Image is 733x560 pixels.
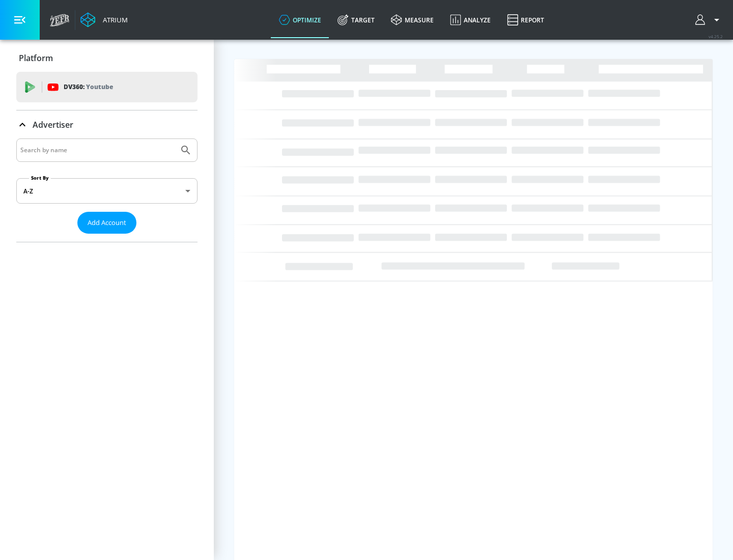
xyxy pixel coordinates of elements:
span: v 4.25.2 [709,34,723,39]
div: Advertiser [16,110,198,139]
a: Analyze [442,2,499,38]
div: Advertiser [16,138,198,242]
p: Platform [19,52,53,64]
a: Target [329,2,383,38]
div: Atrium [99,15,128,24]
a: Report [499,2,552,38]
a: Atrium [80,12,128,27]
button: Add Account [77,212,136,234]
p: Advertiser [33,119,73,130]
div: DV360: Youtube [16,72,198,102]
input: Search by name [20,144,175,157]
nav: list of Advertiser [16,234,198,242]
p: DV360: [64,81,113,93]
p: Youtube [86,81,113,92]
span: Add Account [88,217,126,229]
a: optimize [271,2,329,38]
div: A-Z [16,178,198,204]
a: measure [383,2,442,38]
label: Sort By [29,175,51,181]
div: Platform [16,44,198,72]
